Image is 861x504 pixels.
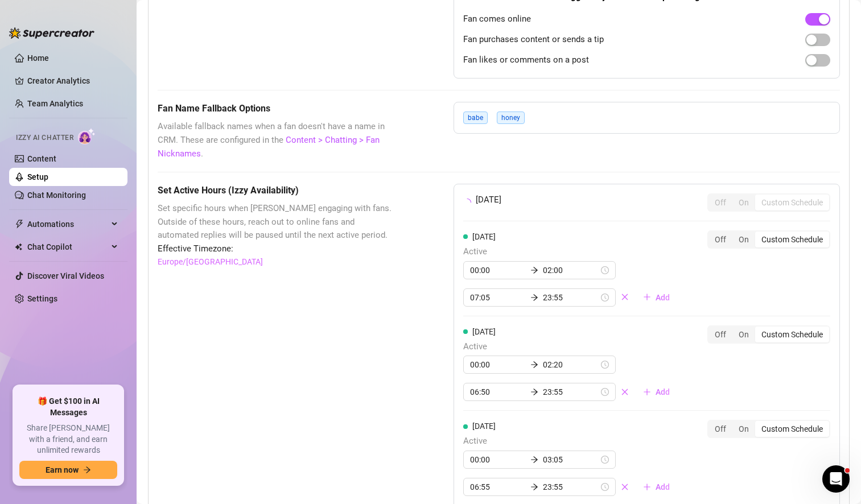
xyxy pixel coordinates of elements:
[470,481,526,493] input: Start time
[732,421,755,437] div: On
[27,72,118,90] a: Creator Analytics
[78,128,96,144] img: AI Chatter
[755,327,829,342] div: Custom Schedule
[732,195,755,210] div: On
[755,232,829,247] div: Custom Schedule
[9,27,94,39] img: logo-BBDzfeDw.svg
[656,387,670,396] span: Add
[476,193,501,207] span: [DATE]
[463,435,679,448] span: Active
[708,195,732,210] div: Off
[732,327,755,342] div: On
[708,327,732,342] div: Off
[643,388,651,396] span: plus
[463,340,679,354] span: Active
[656,293,670,302] span: Add
[621,293,629,301] span: close
[463,111,488,124] span: babe
[27,294,57,303] a: Settings
[15,220,24,229] span: thunderbolt
[530,266,538,274] span: arrow-right
[46,465,79,474] span: Earn now
[470,264,526,276] input: Start time
[19,461,117,479] button: Earn nowarrow-right
[158,120,397,160] span: Available fallback names when a fan doesn't have a name in CRM. These are configured in the .
[158,102,397,115] h5: Fan Name Fallback Options
[621,388,629,396] span: close
[158,184,397,197] h5: Set Active Hours (Izzy Availability)
[497,111,525,124] span: honey
[472,327,496,336] span: [DATE]
[27,53,49,63] a: Home
[27,271,104,280] a: Discover Viral Videos
[27,238,108,256] span: Chat Copilot
[463,245,679,259] span: Active
[755,421,829,437] div: Custom Schedule
[27,99,83,108] a: Team Analytics
[27,154,56,163] a: Content
[470,358,526,371] input: Start time
[543,291,599,304] input: End time
[755,195,829,210] div: Custom Schedule
[708,421,732,437] div: Off
[470,386,526,398] input: Start time
[27,172,48,181] a: Setup
[543,264,599,276] input: End time
[621,483,629,491] span: close
[643,483,651,491] span: plus
[472,232,496,241] span: [DATE]
[643,293,651,301] span: plus
[543,386,599,398] input: End time
[470,453,526,466] input: Start time
[530,361,538,369] span: arrow-right
[530,294,538,301] span: arrow-right
[530,483,538,491] span: arrow-right
[732,232,755,247] div: On
[707,420,830,438] div: segmented control
[656,482,670,491] span: Add
[463,33,604,47] span: Fan purchases content or sends a tip
[822,465,850,493] iframe: Intercom live chat
[15,243,22,251] img: Chat Copilot
[462,197,472,207] span: loading
[543,453,599,466] input: End time
[634,383,679,401] button: Add
[463,13,531,26] span: Fan comes online
[707,193,830,212] div: segmented control
[530,388,538,396] span: arrow-right
[27,191,86,200] a: Chat Monitoring
[19,423,117,456] span: Share [PERSON_NAME] with a friend, and earn unlimited rewards
[463,53,589,67] span: Fan likes or comments on a post
[158,135,380,159] a: Content > Chatting > Fan Nicknames
[83,466,91,474] span: arrow-right
[543,481,599,493] input: End time
[634,288,679,307] button: Add
[158,202,397,242] span: Set specific hours when [PERSON_NAME] engaging with fans. Outside of these hours, reach out to on...
[470,291,526,304] input: Start time
[707,325,830,344] div: segmented control
[158,242,397,256] span: Effective Timezone:
[472,422,496,431] span: [DATE]
[27,215,108,233] span: Automations
[707,230,830,249] div: segmented control
[16,133,73,143] span: Izzy AI Chatter
[158,255,263,268] a: Europe/[GEOGRAPHIC_DATA]
[530,456,538,464] span: arrow-right
[708,232,732,247] div: Off
[19,396,117,418] span: 🎁 Get $100 in AI Messages
[634,478,679,496] button: Add
[543,358,599,371] input: End time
